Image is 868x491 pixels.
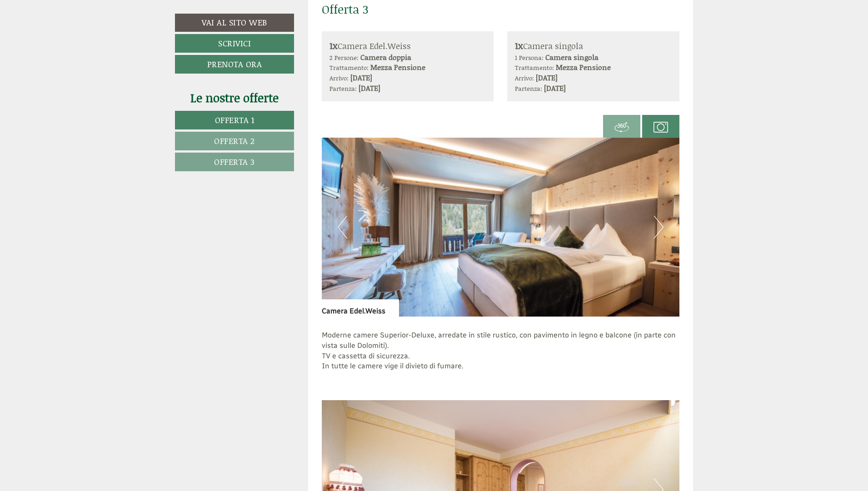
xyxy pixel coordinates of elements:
[175,89,294,106] div: Le nostre offerte
[654,216,663,238] button: Next
[556,62,611,72] b: Mezza Pensione
[322,138,680,317] img: image
[14,26,141,34] div: Hotel Edel.Weiss
[329,84,357,93] small: Partenza:
[175,34,294,53] a: Scrivici
[132,56,344,63] div: Lei
[360,52,411,62] b: Camera doppia
[536,72,558,83] b: [DATE]
[329,39,486,52] div: Camera Edel.Weiss
[338,216,347,238] button: Previous
[322,299,399,317] div: Camera Edel.Weiss
[175,14,294,32] a: Vai al sito web
[614,120,629,134] img: 360-grad.svg
[132,157,344,163] small: 15:45
[7,25,146,52] div: Buon giorno, come possiamo aiutarla?
[214,135,255,147] span: Offerta 2
[653,120,668,134] img: camera.svg
[359,83,380,93] b: [DATE]
[175,55,294,74] a: Prenota ora
[545,52,599,62] b: Camera singola
[515,63,554,72] small: Trattamento:
[515,39,672,52] div: Camera singola
[515,73,534,83] small: Arrivo:
[127,54,351,164] div: Scusandomi per il ritardo nella risposta ma purtroppo ero a casa in ferie; Ringrazio per l'offert...
[515,84,542,93] small: Partenza:
[308,237,359,255] button: Invia
[370,62,425,72] b: Mezza Pensione
[14,44,141,50] small: 15:41
[329,73,349,83] small: Arrivo:
[322,330,680,382] p: Moderne camere Superior-Deluxe, arredate in stile rustico, con pavimento in legno e balcone (in p...
[215,114,254,126] span: Offerta 1
[515,53,544,62] small: 1 Persona:
[329,39,338,52] b: 1x
[329,63,369,72] small: Trattamento:
[544,83,566,93] b: [DATE]
[322,1,369,18] div: Offerta 3
[350,72,372,83] b: [DATE]
[515,39,523,52] b: 1x
[160,7,198,22] div: lunedì
[329,53,359,62] small: 2 Persone:
[214,156,255,168] span: Offerta 3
